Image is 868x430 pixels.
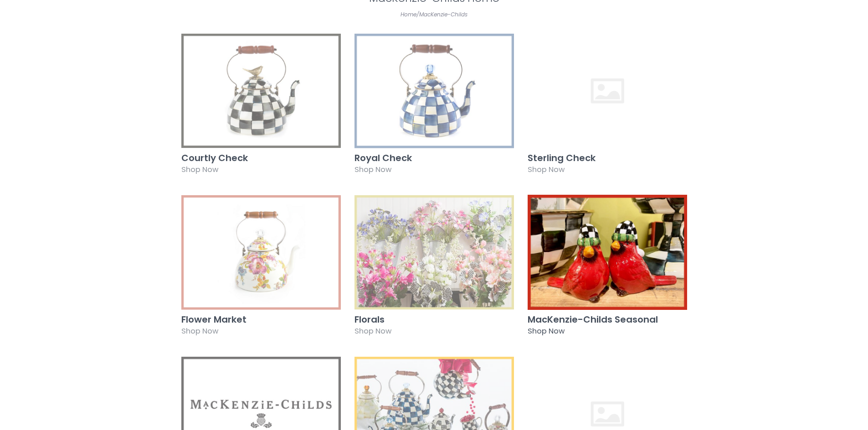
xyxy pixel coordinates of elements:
[181,33,341,148] img: Courtly Check
[354,314,514,324] h3: Florals
[401,10,416,18] a: Home
[354,153,514,163] h3: Royal Check
[181,33,341,181] a: Courtly Check Shop Now
[528,164,565,175] span: Shop Now
[181,195,341,343] a: Flower Market Shop Now
[181,164,218,175] span: Shop Now
[354,195,514,310] img: Florals
[528,314,687,324] h3: MacKenzie-Childs Seasonal
[419,10,467,18] a: MacKenzie-Childs
[528,33,687,148] img: Sterling Check
[528,195,687,310] img: MacKenzie-Childs Seasonal
[181,195,341,310] img: Flower Market
[181,326,218,336] span: Shop Now
[354,195,514,343] a: Florals Shop Now
[181,153,341,163] h3: Courtly Check
[354,326,391,336] span: Shop Now
[528,195,687,343] a: MacKenzie-Childs Seasonal Shop Now
[528,153,687,163] h3: Sterling Check
[175,10,694,20] div: /
[181,314,341,324] h3: Flower Market
[354,33,514,181] a: Royal Check Shop Now
[354,164,391,175] span: Shop Now
[354,33,514,148] img: Royal Check
[528,33,687,181] a: Sterling Check Shop Now
[528,326,565,336] span: Shop Now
